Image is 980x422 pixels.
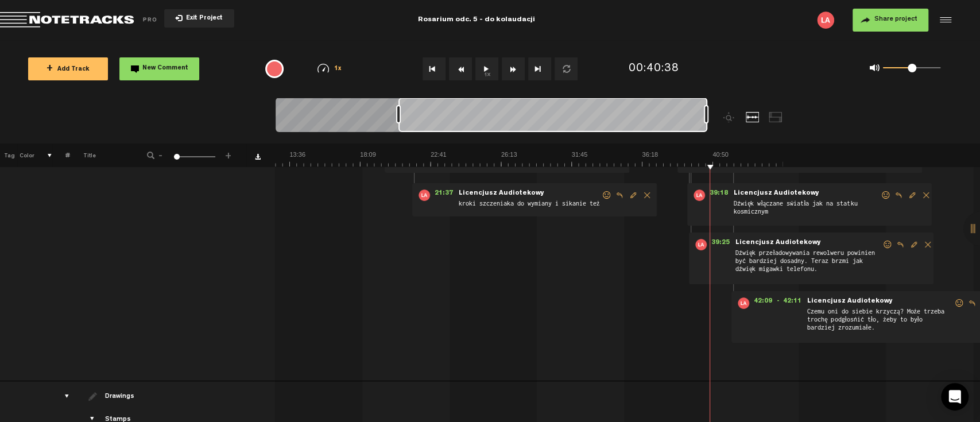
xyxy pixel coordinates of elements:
[317,64,329,73] img: speedometer.svg
[458,199,601,211] span: kroki szczeniaka do wymiany i sikanie też
[52,144,70,167] th: #
[52,125,69,381] td: comments
[255,154,261,160] a: Download comments
[874,16,917,23] span: Share project
[905,191,919,199] span: Edit comment
[78,150,783,167] img: ruler
[941,383,969,411] div: Open Intercom Messenger
[919,191,933,199] span: Delete comment
[528,57,551,80] button: Go to end
[694,189,705,201] img: letters
[892,191,905,199] span: Reply to comment
[142,65,188,72] span: New Comment
[423,57,446,80] button: Go to beginning
[628,61,679,78] div: 00:40:38
[47,67,90,73] span: Add Track
[733,189,820,198] span: Licencjusz Audiotekowy
[853,9,928,32] button: Share project
[738,297,749,309] img: letters
[613,191,626,199] span: Reply to comment
[734,248,882,279] span: Dźwięk przeładowywania rewolweru powinien być bardziej dosadny. Teraz brzmi jak dźwięk migawki te...
[156,150,165,157] span: -
[921,241,935,249] span: Delete comment
[53,390,71,402] div: drawings
[430,189,458,201] span: 21:37
[965,299,979,307] span: Reply to comment
[458,189,545,198] span: Licencjusz Audiotekowy
[806,307,954,338] span: Czemu oni do siebie krzyczą? Może trzeba trochę podgłośnić tło, żeby to było bardziej zrozumiałe.
[749,297,777,309] span: 42:09
[502,57,525,80] button: Fast Forward
[817,11,834,29] img: letters
[224,150,233,157] span: +
[17,144,34,167] th: Color
[695,239,707,250] img: letters
[555,57,578,80] button: Loop
[893,241,907,249] span: Reply to comment
[119,57,199,80] button: New Comment
[907,241,921,249] span: Edit comment
[734,239,822,247] span: Licencjusz Audiotekowy
[806,297,894,305] span: Licencjusz Audiotekowy
[626,191,640,199] span: Edit comment
[70,144,131,167] th: Title
[47,64,53,73] span: +
[419,189,430,201] img: letters
[300,64,359,73] div: 1x
[317,6,635,34] div: Rosarium odc. 5 - do kolaudacji
[449,57,472,80] button: Rewind
[707,239,734,250] span: 39:25
[705,189,733,201] span: 39:18
[265,60,284,78] div: {{ tooltip_message }}
[777,297,806,309] span: - 42:11
[640,191,654,199] span: Delete comment
[733,199,880,220] span: Dźwięk włączane światła jak na statku kosmicznym
[183,16,223,22] span: Exit Project
[475,57,498,80] button: 1x
[418,6,535,34] div: Rosarium odc. 5 - do kolaudacji
[28,57,108,80] button: +Add Track
[334,66,342,72] span: 1x
[105,392,137,402] div: Drawings
[164,9,234,28] button: Exit Project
